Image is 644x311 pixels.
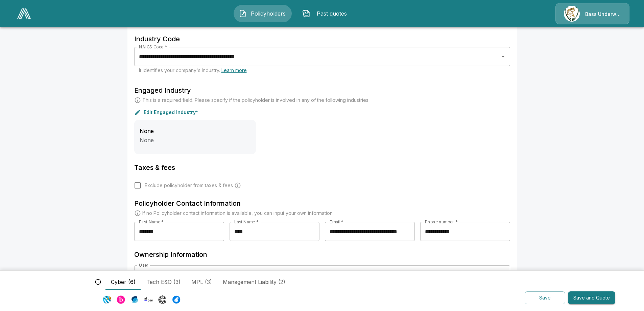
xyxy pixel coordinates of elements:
label: User [139,262,148,268]
a: Learn more [221,67,247,73]
button: Policyholders IconPolicyholders [234,5,292,22]
label: Email * [330,219,343,225]
span: None [140,137,154,143]
h6: Policyholder Contact Information [134,198,510,209]
span: Exclude policyholder from taxes & fees [145,182,233,189]
img: Past quotes Icon [302,9,310,18]
img: Carrier Logo [172,295,181,304]
p: This is a required field. Please specify if the policyholder is involved in any of the following ... [142,97,369,104]
img: Carrier Logo [144,295,153,304]
span: Past quotes [313,9,350,18]
label: First Name * [139,219,164,225]
img: Carrier Logo [130,295,139,304]
span: None [140,128,154,134]
h6: Industry Code [134,34,510,44]
label: Phone number * [425,219,458,225]
button: Past quotes IconPast quotes [297,5,355,22]
span: Policyholders [249,9,287,18]
h6: Ownership Information [134,249,510,260]
span: Tech E&O (3) [146,278,181,286]
img: Carrier Logo [158,295,167,304]
span: It identifies your company's industry. [139,67,247,73]
span: Cyber (6) [111,278,136,286]
button: Open [498,52,508,61]
svg: Carrier and processing fees will still be applied [234,182,241,189]
p: If no Policyholder contact information is available, you can input your own information [142,210,333,217]
p: Edit Engaged Industry* [144,110,198,115]
img: Policyholders Icon [239,9,247,18]
label: NAICS Code * [139,44,167,50]
img: AA Logo [17,8,31,19]
h6: Taxes & fees [134,162,510,173]
h6: Engaged Industry [134,85,510,96]
label: Last Name * [234,219,258,225]
span: Management Liability (2) [223,278,285,286]
span: MPL (3) [191,278,212,286]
